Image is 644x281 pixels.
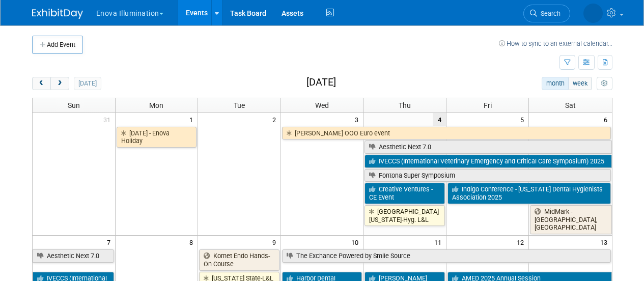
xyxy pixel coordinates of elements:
a: Indigo Conference - [US_STATE] Dental Hygienists Association 2025 [447,183,611,204]
a: [PERSON_NAME] OOO Euro event [282,127,611,140]
button: Add Event [32,36,83,54]
button: week [568,77,592,90]
span: 8 [188,236,198,248]
span: 12 [516,236,528,248]
img: ExhibitDay [32,9,83,19]
span: Sun [68,101,80,109]
span: 13 [599,236,612,248]
button: month [542,77,569,90]
a: Search [523,5,570,22]
span: Mon [149,101,163,109]
span: Sat [565,101,576,109]
button: next [50,77,69,90]
span: Wed [315,101,329,109]
button: myCustomButton [597,77,612,90]
a: [DATE] - Enova Holiday [117,127,197,148]
span: 5 [519,113,528,126]
a: How to sync to an external calendar... [499,40,612,47]
button: [DATE] [74,77,101,90]
span: Fri [484,101,492,109]
a: MidMark - [GEOGRAPHIC_DATA], [GEOGRAPHIC_DATA] [530,205,611,234]
span: 1 [188,113,198,126]
span: 9 [271,236,281,248]
span: 4 [433,113,446,126]
span: 10 [350,236,363,248]
span: 31 [102,113,115,126]
span: 7 [106,236,115,248]
a: IVECCS (International Veterinary Emergency and Critical Care Symposium) 2025 [365,155,611,168]
button: prev [32,77,51,90]
a: Aesthetic Next 7.0 [365,140,611,154]
a: The Exchance Powered by Smile Source [282,249,611,263]
span: Tue [234,101,245,109]
a: Aesthetic Next 7.0 [33,249,114,263]
span: Search [537,10,561,17]
a: Komet Endo Hands-On Course [199,249,279,270]
a: [GEOGRAPHIC_DATA][US_STATE]-Hyg. L&L [365,205,445,226]
a: Creative Ventures - CE Event [365,183,445,204]
span: Thu [399,101,411,109]
span: 2 [271,113,281,126]
i: Personalize Calendar [601,80,608,87]
span: 11 [433,236,446,248]
span: 3 [354,113,363,126]
img: Sarah Swinick [583,4,603,23]
h2: [DATE] [306,77,336,88]
span: 6 [603,113,612,126]
a: Fontona Super Symposium [365,169,610,182]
